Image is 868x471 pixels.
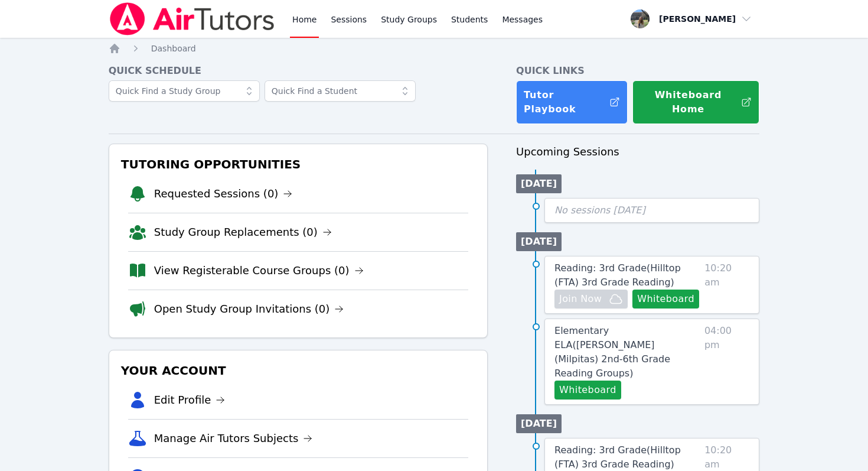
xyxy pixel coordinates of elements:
button: Whiteboard [632,290,699,308]
a: Requested Sessions (0) [154,186,293,202]
span: Join Now [559,292,602,306]
a: Open Study Group Invitations (0) [154,301,344,317]
h4: Quick Schedule [109,64,488,78]
span: 10:20 am [704,261,749,308]
h3: Tutoring Opportunities [119,154,478,175]
span: Reading: 3rd Grade ( Hilltop (FTA) 3rd Grade Reading ) [554,262,681,288]
h4: Quick Links [516,64,759,78]
button: Whiteboard [554,381,621,399]
button: Whiteboard Home [632,80,759,124]
span: Elementary ELA ( [PERSON_NAME] (Milpitas) 2nd-6th Grade Reading Groups ) [554,325,670,379]
input: Quick Find a Student [265,80,416,102]
span: No sessions [DATE] [554,204,645,216]
a: Tutor Playbook [516,80,628,124]
a: Reading: 3rd Grade(Hilltop (FTA) 3rd Grade Reading) [554,261,700,290]
li: [DATE] [516,232,562,251]
h3: Your Account [119,360,478,381]
span: Reading: 3rd Grade ( Hilltop (FTA) 3rd Grade Reading ) [554,444,681,470]
img: Air Tutors [109,2,276,35]
a: Edit Profile [154,392,226,408]
a: View Registerable Course Groups (0) [154,262,364,279]
span: 04:00 pm [704,324,749,399]
a: Dashboard [151,43,196,54]
li: [DATE] [516,174,562,193]
span: Dashboard [151,44,196,53]
button: Join Now [554,290,628,308]
a: Manage Air Tutors Subjects [154,430,313,447]
nav: Breadcrumb [109,43,760,54]
input: Quick Find a Study Group [109,80,260,102]
a: Elementary ELA([PERSON_NAME] (Milpitas) 2nd-6th Grade Reading Groups) [554,324,700,381]
a: Study Group Replacements (0) [154,224,332,241]
h3: Upcoming Sessions [516,144,759,160]
li: [DATE] [516,414,562,433]
span: Messages [502,14,543,25]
